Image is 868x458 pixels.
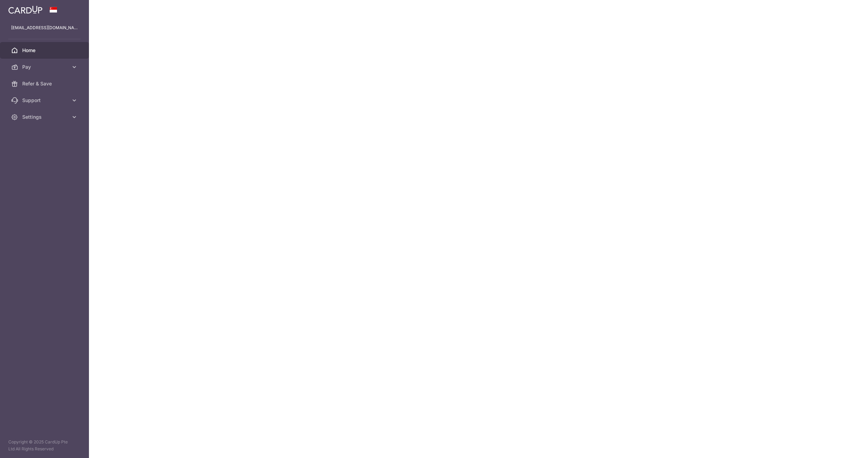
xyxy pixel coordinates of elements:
span: Home [22,47,68,54]
span: Refer & Save [22,80,68,87]
span: Pay [22,64,68,70]
span: Support [22,97,68,104]
p: zackteo94@gmail.com [11,24,78,31]
span: Settings [22,114,68,120]
img: CardUp [8,6,42,14]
